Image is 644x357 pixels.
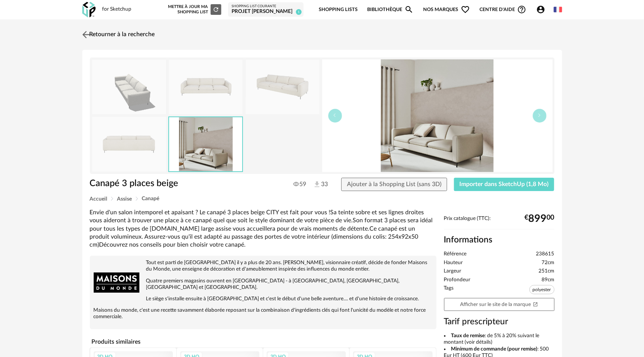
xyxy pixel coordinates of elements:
[536,5,549,14] span: Account Circle icon
[444,285,454,296] span: Tags
[444,268,462,275] span: Largeur
[213,7,219,11] span: Refresh icon
[423,1,470,19] span: Nos marques
[94,307,433,320] p: Maisons du monde, c'est une recette savamment élaborée reposant sur la combinaison d'ingrédients ...
[102,6,132,13] div: for Sketchup
[444,251,467,258] span: Référence
[542,277,555,284] span: 89cm
[451,346,537,352] b: Minimum de commande (pour remise)
[554,5,562,14] img: fr
[536,251,555,258] span: 238615
[169,117,242,171] img: canape-3-places-beige-1000-3-36-238615_8.jpg
[94,260,433,273] p: Tout est parti de [GEOGRAPHIC_DATA] il y a plus de 20 ans. [PERSON_NAME], visionnaire créatif, dé...
[444,298,555,311] a: Afficher sur le site de la marqueOpen In New icon
[92,60,166,114] img: thumbnail.png
[90,336,436,347] h4: Produits similaires
[539,268,555,275] span: 251cm
[82,2,96,18] img: OXP
[232,8,300,15] div: Projet [PERSON_NAME]
[90,209,436,249] div: Envie d'un salon intemporel et apaisant ? Le canapé 3 places beige CITY est fait pour vous !Sa te...
[169,60,243,114] img: canape-3-places-beige-1000-3-36-238615_1.jpg
[293,180,306,188] span: 59
[444,234,555,245] h2: Informations
[166,4,221,15] div: Mettre à jour ma Shopping List
[404,5,414,14] span: Magnify icon
[80,29,91,40] img: svg+xml;base64,PHN2ZyB3aWR0aD0iMjQiIGhlaWdodD0iMjQiIHZpZXdCb3g9IjAgMCAyNCAyNCIgZmlsbD0ibm9uZSIgeG...
[322,59,553,172] img: canape-3-places-beige-1000-3-36-238615_8.jpg
[517,5,526,14] span: Help Circle Outline icon
[347,181,441,187] span: Ajouter à la Shopping List (sans 3D)
[117,196,132,202] span: Assise
[525,216,555,222] div: € 00
[296,9,302,15] span: 1
[367,1,414,19] a: BibliothèqueMagnify icon
[451,333,485,338] b: Taux de remise
[529,216,547,222] span: 899
[92,117,166,171] img: canape-3-places-beige-1000-3-36-238615_3.jpg
[542,260,555,266] span: 72cm
[341,178,447,191] button: Ajouter à la Shopping List (sans 3D)
[444,316,555,327] h3: Tarif prescripteur
[533,301,538,307] span: Open In New icon
[454,178,555,191] button: Importer dans SketchUp (1,8 Mo)
[529,285,555,294] span: polyester
[232,4,300,15] a: Shopping List courante Projet [PERSON_NAME] 1
[460,181,549,187] span: Importer dans SketchUp (1,8 Mo)
[313,180,327,189] span: 33
[142,196,160,201] span: Canapé
[444,215,555,229] div: Prix catalogue (TTC):
[536,5,545,14] span: Account Circle icon
[80,26,155,43] a: Retourner à la recherche
[313,180,321,188] img: Téléchargements
[90,196,107,202] span: Accueil
[90,196,555,202] div: Breadcrumb
[94,260,139,305] img: brand logo
[444,260,463,266] span: Hauteur
[444,277,471,284] span: Profondeur
[444,333,555,346] li: : de 5% à 20% suivant le montant (voir détails)
[479,5,526,14] span: Centre d'aideHelp Circle Outline icon
[232,4,300,9] div: Shopping List courante
[94,296,433,302] p: Le siège s'installe ensuite à [GEOGRAPHIC_DATA] et c'est le début d'une belle aventure.... et d'u...
[319,1,358,19] a: Shopping Lists
[90,178,279,190] h1: Canapé 3 places beige
[461,5,470,14] span: Heart Outline icon
[246,60,320,114] img: canape-3-places-beige-1000-3-36-238615_2.jpg
[94,278,433,291] p: Quatre premiers magasins ouvrent en [GEOGRAPHIC_DATA] - à [GEOGRAPHIC_DATA], [GEOGRAPHIC_DATA], [...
